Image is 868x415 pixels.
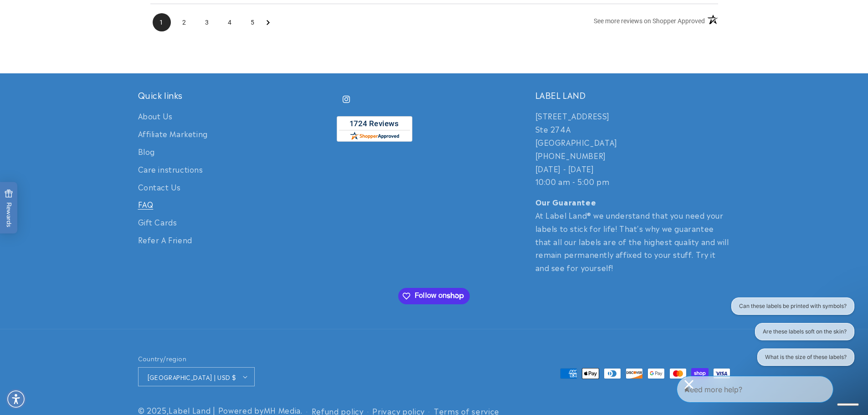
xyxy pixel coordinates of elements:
iframe: Gorgias live chat conversation starters [725,297,859,374]
h2: LABEL LAND [535,90,730,100]
a: About Us [138,109,173,125]
a: Blog [138,143,155,160]
span: 1 [153,13,171,31]
li: Page 3 [198,13,216,31]
span: Rewards [5,189,13,227]
iframe: Gorgias Floating Chat [677,372,859,406]
span: [GEOGRAPHIC_DATA] | USD $ [148,373,236,382]
span: 5 [244,13,262,31]
li: Page 4 [221,13,239,31]
a: Refer A Friend [138,231,192,249]
a: Contact Us [138,178,181,196]
a: Gift Cards [138,213,177,231]
h2: Quick links [138,90,333,100]
li: Page 1 [153,13,171,31]
a: shopperapproved.com [337,116,412,145]
span: Next Page [267,13,270,31]
a: Care instructions [138,160,203,178]
div: Accessibility Menu [6,389,26,409]
li: Page 2 [175,13,194,31]
span: 3 [198,13,216,31]
strong: Our Guarantee [535,196,596,207]
li: Page 5 [244,13,262,31]
span: 4 [221,13,239,31]
a: FAQ [138,195,154,213]
span: See more reviews on Shopper Approved [594,17,705,25]
a: See more reviews on Shopper Approved: Opens in a new tab [594,14,705,31]
a: Affiliate Marketing [138,125,208,143]
h2: Country/region [138,354,255,363]
p: At Label Land® we understand that you need your labels to stick for life! That's why we guarantee... [535,195,730,274]
p: [STREET_ADDRESS] Ste 274A [GEOGRAPHIC_DATA] [PHONE_NUMBER] [DATE] - [DATE] 10:00 am - 5:00 pm [535,109,730,188]
span: 2 [175,13,194,31]
button: [GEOGRAPHIC_DATA] | USD $ [138,367,255,386]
